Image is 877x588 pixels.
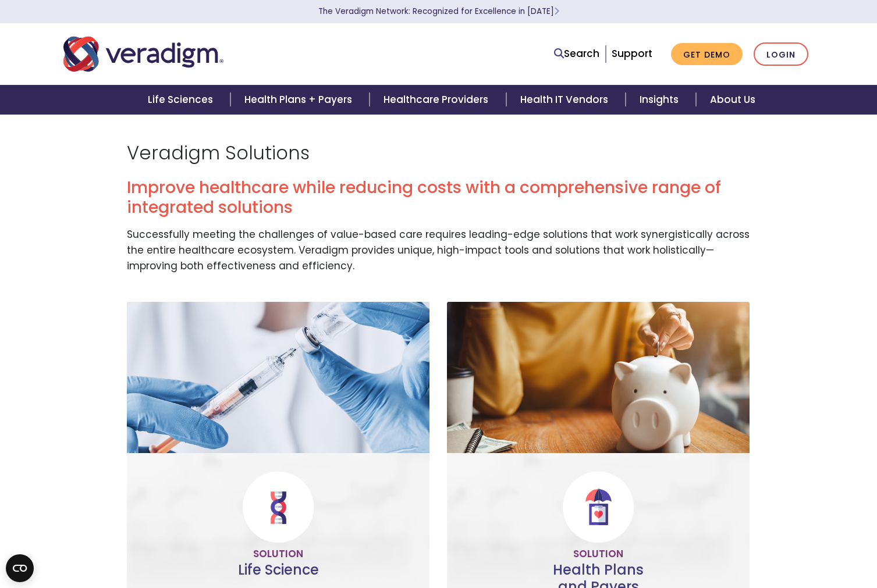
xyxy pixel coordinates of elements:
[127,178,750,217] h2: Improve healthcare while reducing costs with a comprehensive range of integrated solutions
[127,142,750,164] h1: Veradigm Solutions
[671,43,743,66] a: Get Demo
[134,85,230,115] a: Life Sciences
[230,85,370,115] a: Health Plans + Payers
[456,546,740,562] p: Solution
[127,227,750,275] p: Successfully meeting the challenges of value-based care requires leading-edge solutions that work...
[626,85,696,115] a: Insights
[554,46,599,62] a: Search
[696,85,769,115] a: About Us
[506,85,626,115] a: Health IT Vendors
[370,85,506,115] a: Healthcare Providers
[6,554,34,582] button: Open CMP widget
[136,546,420,562] p: Solution
[554,6,559,17] span: Learn More
[612,47,652,60] a: Support
[63,35,223,73] img: Veradigm logo
[754,42,808,66] a: Login
[318,6,559,17] a: The Veradigm Network: Recognized for Excellence in [DATE]Learn More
